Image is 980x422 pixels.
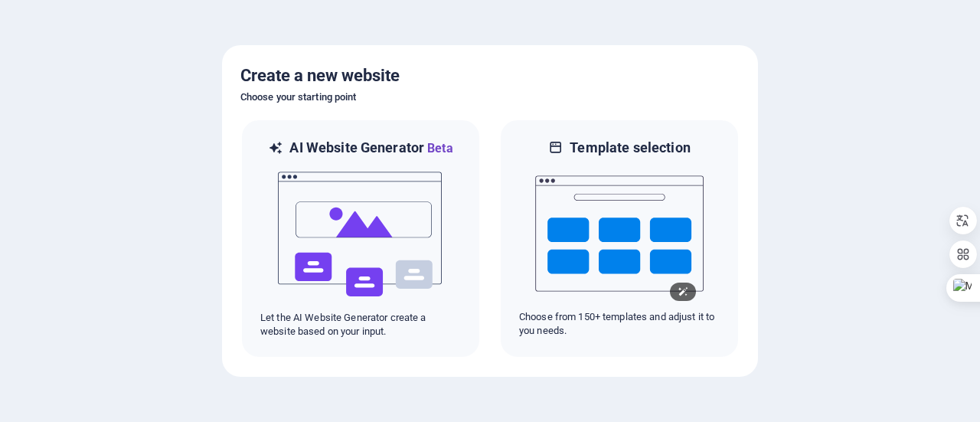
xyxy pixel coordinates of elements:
[499,119,740,358] div: Template selectionChoose from 150+ templates and adjust it to you needs.
[519,310,720,338] p: Choose from 150+ templates and adjust it to you needs.
[260,311,461,339] p: Let the AI Website Generator create a website based on your input.
[240,64,740,88] h5: Create a new website
[570,139,690,157] h6: Template selection
[289,139,452,158] h6: AI Website Generator
[424,141,453,155] span: Beta
[240,119,481,358] div: AI Website GeneratorBetaaiLet the AI Website Generator create a website based on your input.
[240,88,740,106] h6: Choose your starting point
[276,158,445,311] img: ai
